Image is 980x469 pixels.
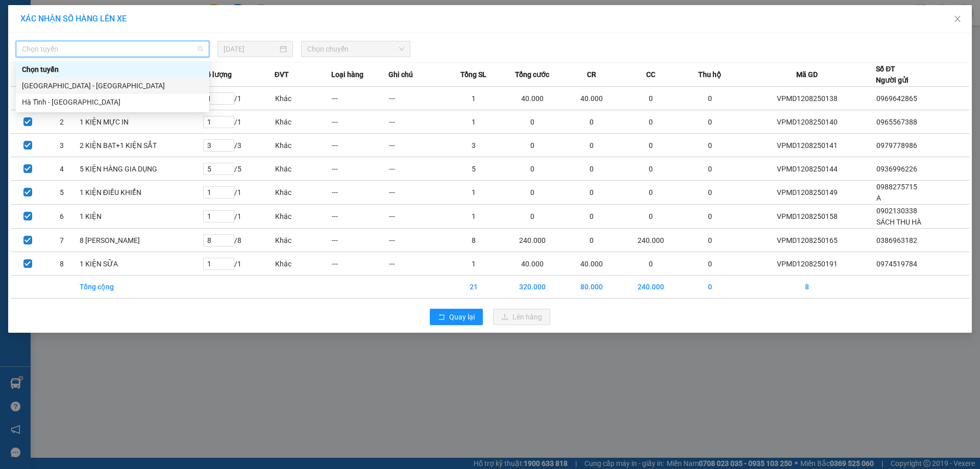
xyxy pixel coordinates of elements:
td: 1 [445,181,502,205]
td: --- [388,157,445,181]
td: / 1 [203,110,274,134]
td: 0 [681,87,738,110]
td: 0 [502,110,563,134]
td: --- [331,110,388,134]
td: / 1 [203,205,274,229]
button: uploadLên hàng [493,309,550,325]
span: Số lượng [203,69,232,80]
span: 0969642865 [876,94,917,103]
span: 0974519784 [876,260,917,268]
td: 320.000 [502,276,563,299]
td: 21 [445,276,502,299]
td: 3 [45,134,79,157]
div: Số ĐT Người gửi [876,63,909,86]
span: 0936996226 [876,165,917,173]
td: / 3 [203,134,274,157]
td: Khác [275,181,331,205]
td: --- [388,110,445,134]
td: 5 KIỆN HÀNG GIA DỤNG [79,157,203,181]
td: / 1 [203,252,274,276]
td: 0 [620,110,681,134]
td: 0 [563,181,620,205]
td: 1 KIỆN MỰC IN [79,110,203,134]
td: 0 [563,157,620,181]
span: 0979778986 [876,141,917,150]
td: 0 [563,205,620,229]
td: 8 [45,252,79,276]
td: 5 [45,181,79,205]
td: --- [388,87,445,110]
td: --- [331,181,388,205]
img: logo.jpg [13,13,64,64]
span: Loại hàng [331,69,363,80]
td: 8 [PERSON_NAME] [79,229,203,252]
li: Cổ Đạm, xã [GEOGRAPHIC_DATA], [GEOGRAPHIC_DATA] [95,25,427,38]
span: Tổng cước [515,69,549,80]
td: VPMD1208250191 [739,252,876,276]
td: 0 [502,157,563,181]
td: VPMD1208250140 [739,110,876,134]
button: Close [943,5,972,34]
input: 12/08/2025 [224,43,278,55]
td: 0 [502,134,563,157]
td: 6 [45,205,79,229]
div: Hà Tĩnh - Hà Nội [16,94,209,110]
td: --- [331,87,388,110]
td: / 8 [203,229,274,252]
td: 0 [563,110,620,134]
td: 1 [445,205,502,229]
span: CR [587,69,596,80]
td: VPMD1208250149 [739,181,876,205]
td: 2 KIỆN BẠT+1 KIỆN SẮT [79,134,203,157]
td: 0 [620,134,681,157]
span: CC [646,69,655,80]
td: Khác [275,252,331,276]
td: --- [331,134,388,157]
td: 1 [445,87,502,110]
td: --- [331,157,388,181]
td: 0 [620,157,681,181]
span: Mã GD [796,69,818,80]
td: --- [388,229,445,252]
td: 1 KIỆN [79,205,203,229]
span: Quay lại [449,311,475,323]
td: Khác [275,205,331,229]
span: Chọn chuyến [307,41,404,57]
td: 0 [681,157,738,181]
span: 0386963182 [876,236,917,244]
span: Chọn tuyến [22,41,203,57]
td: 0 [681,110,738,134]
td: / 1 [203,87,274,110]
td: 0 [563,134,620,157]
span: SÁCH THU HÀ [876,218,921,226]
td: 240.000 [620,229,681,252]
td: 0 [681,229,738,252]
td: 240.000 [620,276,681,299]
td: 0 [620,252,681,276]
button: rollbackQuay lại [430,309,483,325]
td: 0 [502,205,563,229]
td: VPMD1208250138 [739,87,876,110]
td: / 5 [203,157,274,181]
td: 40.000 [502,87,563,110]
td: 80.000 [563,276,620,299]
td: --- [331,205,388,229]
td: 0 [681,205,738,229]
span: 0965567388 [876,118,917,126]
span: A [876,194,881,202]
div: Hà Nội - Hà Tĩnh [16,78,209,94]
td: --- [331,229,388,252]
td: 240.000 [502,229,563,252]
td: 0 [502,181,563,205]
div: Chọn tuyến [22,64,203,75]
td: 0 [620,181,681,205]
span: Ghi chú [388,69,413,80]
span: 0988275715 [876,183,917,191]
td: --- [388,252,445,276]
td: Khác [275,229,331,252]
td: 3 [445,134,502,157]
td: VPMD1208250141 [739,134,876,157]
td: Khác [275,157,331,181]
span: ĐVT [275,69,289,80]
td: --- [331,252,388,276]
